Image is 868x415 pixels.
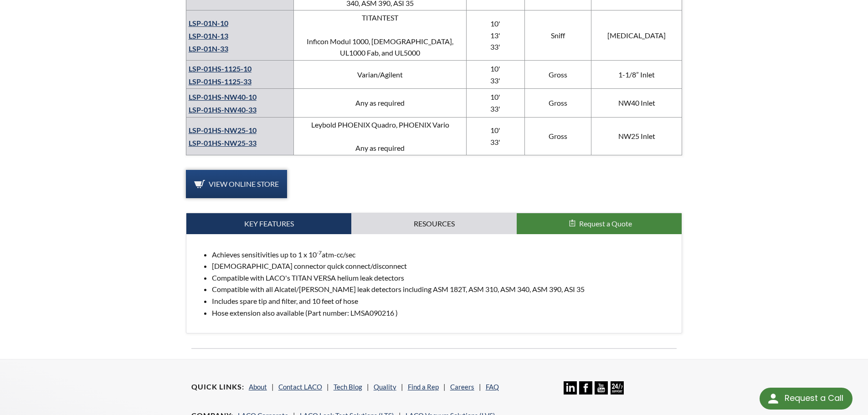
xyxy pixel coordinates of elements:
[467,117,525,155] td: 10' 33'
[524,117,591,155] td: Gross
[467,10,525,60] td: 10' 13' 33'
[186,170,287,198] a: View Online Store
[524,10,591,60] td: Sniff
[189,44,228,53] a: LSP-01N-33
[467,60,525,88] td: 10' 33'
[186,213,352,234] a: Key Features
[189,92,257,101] a: LSP-01HS-NW40-10
[212,260,675,272] li: [DEMOGRAPHIC_DATA] connector quick connect/disconnect
[191,382,244,392] h4: Quick Links
[294,117,467,155] td: Leybold PHOENIX Quadro, PHOENIX Vario Any as required
[760,388,853,410] div: Request a Call
[374,383,396,391] a: Quality
[524,60,591,88] td: Gross
[408,383,439,391] a: Find a Rep
[294,60,467,88] td: Varian/Agilent
[591,89,682,117] td: NW40 Inlet
[189,31,228,40] a: LSP-01N-13
[212,283,675,295] li: Compatible with all Alcatel/[PERSON_NAME] leak detectors including ASM 182T, ASM 310, ASM 340, AS...
[450,383,474,391] a: Careers
[785,388,843,409] div: Request a Call
[249,383,267,391] a: About
[591,10,682,60] td: [MEDICAL_DATA]
[278,383,322,391] a: Contact LACO
[334,383,362,391] a: Tech Blog
[517,213,682,234] button: Request a Quote
[294,10,467,60] td: TITANTEST Inficon Modul 1000, [DEMOGRAPHIC_DATA], UL1000 Fab, and UL5000
[189,126,257,134] a: LSP-01HS-NW25-10
[189,77,252,86] a: LSP-01HS-1125-33
[189,19,228,27] a: LSP-01N-10
[524,89,591,117] td: Gross
[611,388,624,396] a: 24/7 Support
[351,213,517,234] a: Resources
[467,89,525,117] td: 10' 33'
[294,89,467,117] td: Any as required
[766,391,781,406] img: round button
[212,307,675,319] li: Hose extension also available (Part number: LMSA090216 )
[486,383,499,391] a: FAQ
[212,295,675,307] li: Includes spare tip and filter, and 10 feet of hose
[591,117,682,155] td: NW25 Inlet
[579,219,632,228] span: Request a Quote
[212,272,675,284] li: Compatible with LACO's TITAN VERSA helium leak detectors
[189,105,257,114] a: LSP-01HS-NW40-33
[611,381,624,395] img: 24/7 Support Icon
[212,249,675,261] li: Achieves sensitivities up to 1 x 10 atm-cc/sec
[189,64,252,73] a: LSP-01HS-1125-10
[591,60,682,88] td: 1-1/8” Inlet
[317,249,322,256] sup: -7
[209,179,279,188] span: View Online Store
[189,138,257,147] a: LSP-01HS-NW25-33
